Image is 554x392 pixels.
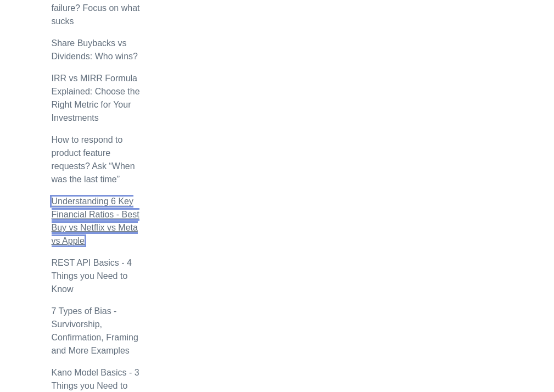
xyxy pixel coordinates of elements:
a: Share Buybacks vs Dividends: Who wins? [52,38,138,61]
a: IRR vs MIRR Formula Explained: Choose the Right Metric for Your Investments [52,74,140,122]
a: 7 Types of Bias - Survivorship, Confirmation, Framing and More Examples [52,306,138,355]
a: How to respond to product feature requests? Ask “When was the last time” [52,135,135,184]
a: Understanding 6 Key Financial Ratios - Best Buy vs Netflix vs Meta vs Apple [52,197,139,245]
a: REST API Basics - 4 Things you Need to Know [52,258,132,294]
